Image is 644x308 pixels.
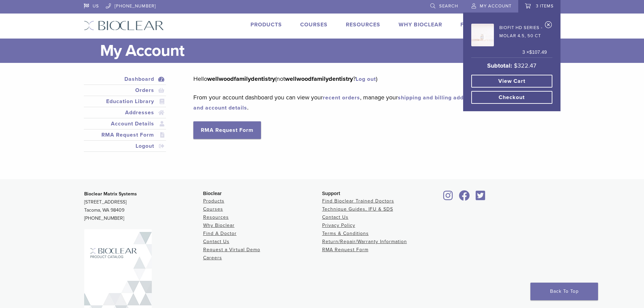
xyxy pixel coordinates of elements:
[471,24,494,46] img: Biofit HD Series - Molar 4.5, 50 ct
[203,231,237,236] a: Find A Doctor
[193,121,261,139] a: RMA Request Form
[203,198,224,204] a: Products
[84,190,203,222] p: [STREET_ADDRESS] Tacoma, WA 98409 [PHONE_NUMBER]
[203,214,229,220] a: Resources
[322,198,394,204] a: Find Bioclear Trained Doctors
[474,194,488,201] a: Bioclear
[460,21,505,28] a: Find A Doctor
[203,247,260,253] a: Request a Virtual Demo
[85,86,165,94] a: Orders
[203,239,230,244] a: Contact Us
[85,109,165,117] a: Addresses
[439,3,458,9] span: Search
[322,206,393,212] a: Technique Guides, IFU & SDS
[85,75,165,83] a: Dashboard
[346,21,380,28] a: Resources
[285,75,353,82] strong: wellwoodfamilydentistry
[471,91,552,104] a: Checkout
[85,131,165,139] a: RMA Request Form
[100,39,560,63] h1: My Account
[529,49,532,55] span: $
[322,239,407,244] a: Return/Repair/Warranty Information
[203,191,222,196] span: Bioclear
[356,76,376,82] a: Log out
[203,206,223,212] a: Courses
[84,74,166,160] nav: Account pages
[323,94,360,101] a: recent orders
[322,231,369,236] a: Terms & Conditions
[522,49,547,56] span: 3 ×
[529,49,547,55] bdi: 107.49
[514,62,536,69] bdi: 322.47
[251,21,282,28] a: Products
[322,214,349,220] a: Contact Us
[84,191,137,197] strong: Bioclear Matrix Systems
[300,21,328,28] a: Courses
[85,120,165,128] a: Account Details
[399,21,442,28] a: Why Bioclear
[514,62,518,69] span: $
[203,255,222,261] a: Careers
[193,74,550,84] p: Hello (not ? )
[457,194,472,201] a: Bioclear
[193,92,550,113] p: From your account dashboard you can view your , manage your , and .
[398,94,482,101] a: shipping and billing addresses
[322,222,355,228] a: Privacy Policy
[471,75,552,88] a: View cart
[85,97,165,105] a: Education Library
[85,142,165,150] a: Logout
[322,191,340,196] span: Support
[487,62,512,69] strong: Subtotal:
[441,194,455,201] a: Bioclear
[530,283,598,300] a: Back To Top
[322,247,368,253] a: RMA Request Form
[207,75,275,82] strong: wellwoodfamilydentistry
[545,21,552,31] a: Remove Biofit HD Series - Molar 4.5, 50 ct from cart
[471,22,547,46] a: Biofit HD Series - Molar 4.5, 50 ct
[84,21,164,30] img: Bioclear
[536,3,554,9] span: 3 items
[480,3,511,9] span: My Account
[203,222,235,228] a: Why Bioclear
